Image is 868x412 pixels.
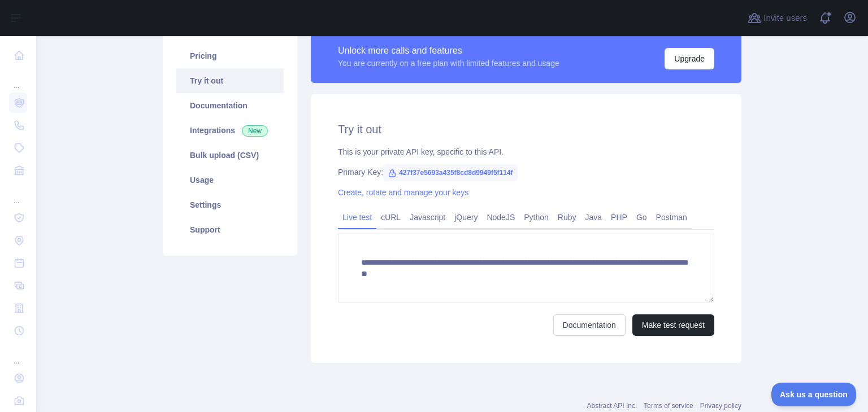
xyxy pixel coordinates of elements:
[581,208,607,226] a: Java
[9,68,27,90] div: ...
[763,12,807,25] span: Invite users
[652,208,692,226] a: Postman
[338,208,376,226] a: Live test
[9,183,27,205] div: ...
[338,146,714,157] div: This is your private API key, specific to this API.
[644,402,693,410] a: Terms of service
[606,208,632,226] a: PHP
[482,208,519,226] a: NodeJS
[405,208,450,226] a: Javascript
[176,217,284,242] a: Support
[553,208,581,226] a: Ruby
[745,9,809,27] button: Invite users
[338,121,714,137] h2: Try it out
[176,143,284,168] a: Bulk upload (CSV)
[176,93,284,118] a: Documentation
[242,125,268,137] span: New
[176,192,284,217] a: Settings
[587,402,637,410] a: Abstract API Inc.
[553,314,626,336] a: Documentation
[176,168,284,192] a: Usage
[376,208,405,226] a: cURL
[9,343,27,366] div: ...
[338,166,714,178] div: Primary Key:
[338,44,559,58] div: Unlock more calls and features
[176,68,284,93] a: Try it out
[176,118,284,143] a: Integrations New
[771,383,857,406] iframe: Toggle Customer Support
[700,402,741,410] a: Privacy policy
[338,58,559,69] div: You are currently on a free plan with limited features and usage
[383,164,518,181] span: 427f37e5693a435f8cd8d9949f5f114f
[338,188,468,197] a: Create, rotate and manage your keys
[632,314,714,336] button: Make test request
[519,208,553,226] a: Python
[632,208,652,226] a: Go
[176,43,284,68] a: Pricing
[665,48,714,69] button: Upgrade
[450,208,482,226] a: jQuery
